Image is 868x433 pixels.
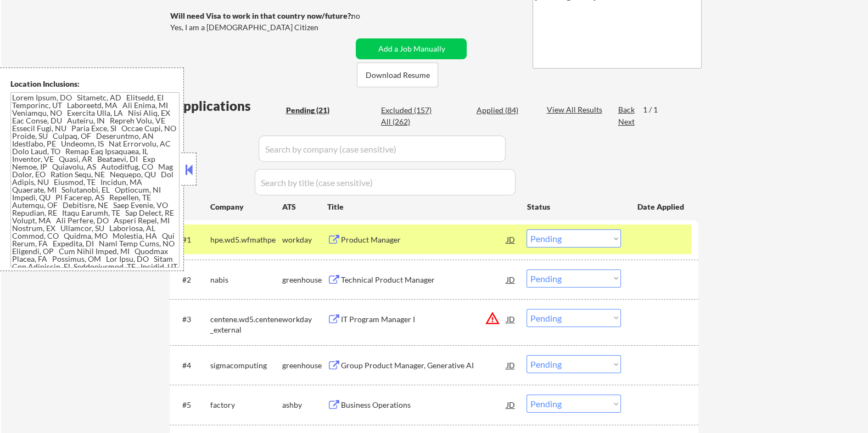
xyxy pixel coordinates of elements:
div: JD [505,395,516,414]
div: ATS [282,201,327,212]
div: View All Results [546,104,605,115]
div: JD [505,309,516,329]
div: greenhouse [282,360,327,371]
div: Company [210,201,282,212]
div: All (262) [381,116,436,127]
div: Pending (21) [285,105,340,116]
div: factory [210,400,282,410]
div: Business Operations [340,400,506,410]
button: warning_amber [484,311,500,326]
div: IT Program Manager I [340,314,506,325]
div: JD [505,229,516,249]
div: no [351,10,382,21]
div: greenhouse [282,274,327,285]
div: 1 / 1 [642,104,668,115]
div: #4 [182,360,201,371]
div: Next [618,116,635,127]
div: #3 [182,314,201,325]
button: Add a Job Manually [356,38,467,59]
input: Search by title (case sensitive) [255,169,516,195]
div: Date Applied [637,201,685,212]
div: Applied (84) [476,105,531,116]
div: sigmacomputing [210,360,282,371]
div: workday [282,314,327,325]
div: Title [327,201,516,212]
div: nabis [210,274,282,285]
div: Status [527,196,621,216]
div: #5 [182,400,201,410]
div: Back [618,104,635,115]
div: ashby [282,400,327,410]
div: centene.wd5.centene_external [210,314,282,335]
div: Excluded (157) [381,105,436,116]
div: hpe.wd5.wfmathpe [210,234,282,245]
button: Download Resume [357,63,438,87]
div: Group Product Manager, Generative AI [340,360,506,371]
div: Product Manager [340,234,506,245]
strong: Will need Visa to work in that country now/future?: [170,11,352,20]
div: Yes, I am a [DEMOGRAPHIC_DATA] Citizen [170,22,355,33]
div: JD [505,269,516,289]
div: Technical Product Manager [340,274,506,285]
div: #2 [182,274,201,285]
input: Search by company (case sensitive) [259,136,506,162]
div: Applications [173,99,282,113]
div: JD [505,355,516,375]
div: Location Inclusions: [10,78,180,89]
div: workday [282,234,327,245]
